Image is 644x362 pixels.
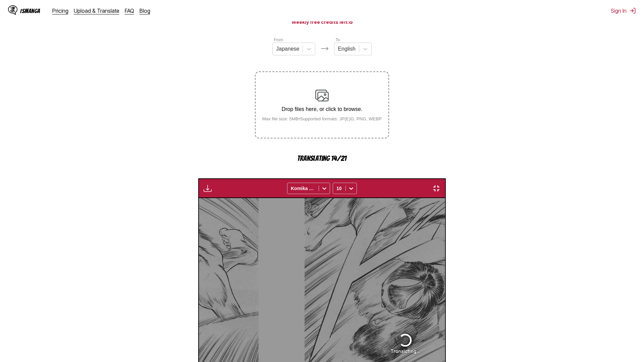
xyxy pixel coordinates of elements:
[140,7,150,14] a: Blog
[321,45,329,53] img: Languages icon
[611,7,636,14] button: Sign In
[257,106,387,112] p: Drop files here, or click to browse.
[16,17,628,26] h3: Weekly free credits left:
[125,7,134,14] a: FAQ
[432,184,440,192] img: Exit fullscreen
[629,7,636,14] img: Sign out
[257,116,387,121] small: Max file size: 5MB • Supported formats: JP(E)G, PNG, WEBP
[255,155,389,162] p: Translating 14/21
[20,8,40,14] div: IsManga
[8,5,17,15] img: IsManga Logo
[74,7,119,14] a: Upload & Translate
[397,332,413,348] img: Loading
[349,18,353,25] span: 8
[204,184,212,192] img: Download translated images
[335,38,340,42] label: To
[391,348,420,354] div: Translating...
[52,7,68,14] a: Pricing
[8,5,52,16] a: IsManga LogoIsManga
[274,38,283,42] label: From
